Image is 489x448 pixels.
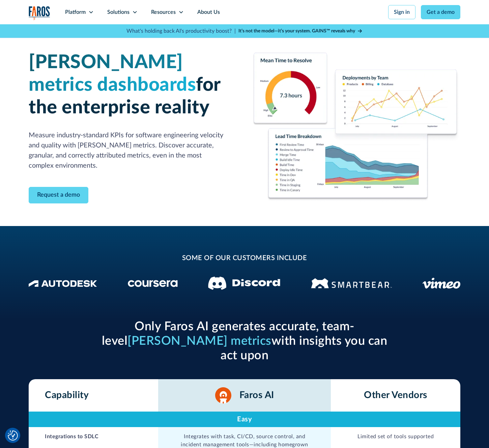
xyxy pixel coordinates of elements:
[83,253,406,263] h2: some of our customers include
[29,130,236,171] p: Measure industry-standard KPIs for software engineering velocity and quality with [PERSON_NAME] m...
[29,187,88,203] a: Contact Modal
[29,53,196,94] span: [PERSON_NAME] metrics dashboards
[238,28,363,35] a: It’s not the model—it’s your system. GAINS™ reveals why
[29,51,236,119] h1: for the enterprise reality
[422,278,460,289] img: Vimeo logo
[126,27,236,35] p: What's holding back AI's productivity boost? |
[8,430,18,441] img: Revisit consent button
[45,390,89,401] div: Capability
[215,387,231,403] img: Faros AI logo
[127,335,271,347] span: [PERSON_NAME] metrics
[29,427,158,446] td: Integrations to SDLC
[83,319,406,363] h2: Only Faros AI generates accurate, team-level with insights you can act upon
[29,280,97,287] img: Autodesk Logo
[151,8,176,16] div: Resources
[65,8,86,16] div: Platform
[331,427,460,446] td: Limited set of tools supported
[311,277,392,289] img: Smartbear Logo
[107,8,130,16] div: Solutions
[128,280,178,287] img: Coursera Logo
[238,29,355,33] strong: It’s not the model—it’s your system. GAINS™ reveals why
[29,6,50,20] img: Logo of the analytics and reporting company Faros.
[8,430,18,441] button: Cookie Settings
[239,390,274,401] div: Faros AI
[253,53,460,202] img: Dora Metrics Dashboard
[237,414,252,424] div: Easy
[421,5,460,19] a: Get a demo
[338,390,454,401] div: Other Vendors
[29,6,50,20] a: home
[208,277,280,290] img: Discord logo
[388,5,415,19] a: Sign in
